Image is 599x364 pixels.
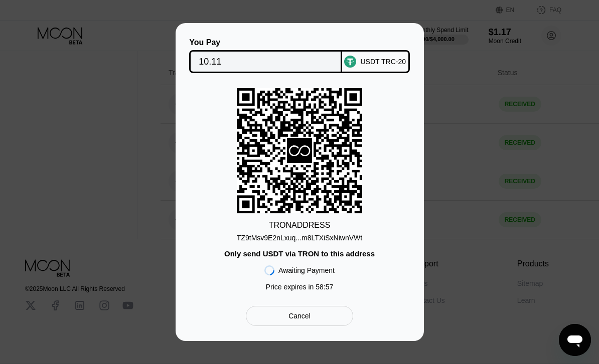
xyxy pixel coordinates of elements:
[237,230,362,242] div: TZ9tMsv9E2nLxuq...m8LTXiSxNiwnVWt
[288,311,311,320] div: Cancel
[246,306,353,326] div: Cancel
[189,38,342,47] div: You Pay
[191,38,409,73] div: You PayUSDT TRC-20
[278,266,335,274] div: Awaiting Payment
[360,58,406,66] div: USDT TRC-20
[224,249,375,258] div: Only send USDT via TRON to this address
[316,283,333,291] span: 58 : 57
[237,234,362,242] div: TZ9tMsv9E2nLxuq...m8LTXiSxNiwnVWt
[266,283,334,291] div: Price expires in
[559,324,591,356] iframe: Button to launch messaging window
[269,221,331,230] div: TRON ADDRESS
